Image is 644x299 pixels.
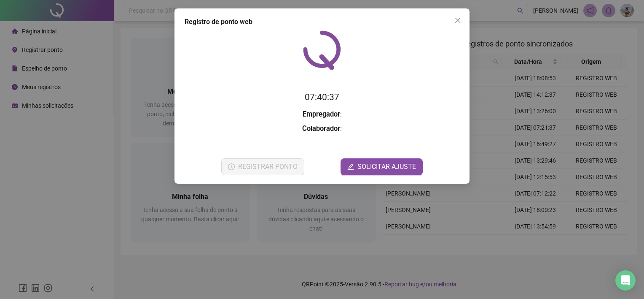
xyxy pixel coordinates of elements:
button: editSOLICITAR AJUSTE [341,158,423,175]
time: 07:40:37 [305,92,339,102]
button: Close [451,14,464,27]
h3: : [185,109,459,120]
div: Registro de ponto web [185,17,459,27]
strong: Empregador [303,110,340,118]
img: QRPoint [303,30,341,70]
h3: : [185,123,459,134]
button: REGISTRAR PONTO [221,158,304,175]
div: Open Intercom Messenger [615,270,636,291]
strong: Colaborador [302,125,340,133]
span: SOLICITAR AJUSTE [357,162,416,172]
span: edit [347,163,354,170]
span: close [454,17,461,24]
